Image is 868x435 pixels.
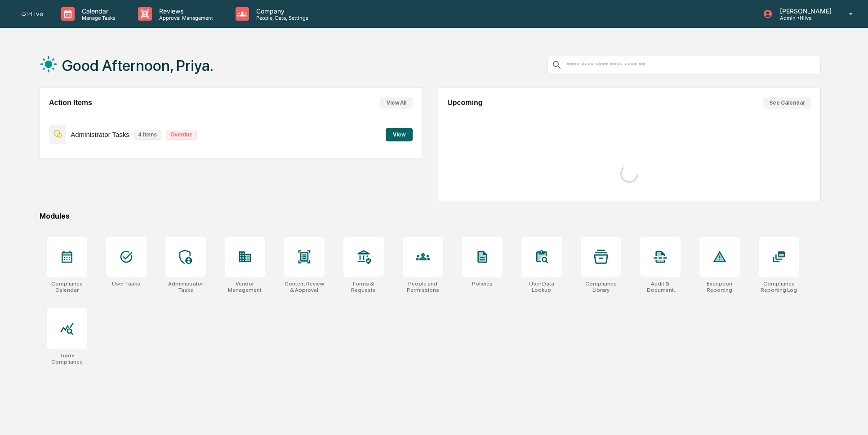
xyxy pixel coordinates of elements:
button: View [386,128,413,141]
div: Forms & Requests [343,281,384,293]
p: Admin • Hiive [773,15,836,21]
h2: Upcoming [447,99,482,107]
p: 4 items [134,130,161,140]
a: View [386,130,413,138]
p: Reviews [152,7,218,15]
h1: Good Afternoon, Priya. [62,57,214,75]
div: Administrator Tasks [165,281,206,293]
h2: Action Items [49,99,92,107]
p: Approval Management [152,15,218,21]
div: Exception Reporting [699,281,740,293]
div: Compliance Calendar [47,281,87,293]
p: Calendar [75,7,120,15]
p: [PERSON_NAME] [773,7,836,15]
button: See Calendar [763,97,811,109]
p: People, Data, Settings [249,15,313,21]
div: Audit & Document Logs [640,281,681,293]
p: Company [249,7,313,15]
div: Compliance Reporting Log [759,281,799,293]
button: View All [380,97,413,109]
div: Policies [472,281,493,287]
img: logo [22,12,43,17]
p: Administrator Tasks [71,131,129,138]
div: Vendor Management [225,281,265,293]
div: User Data Lookup [521,281,562,293]
div: Modules [40,212,821,220]
div: People and Permissions [403,281,443,293]
div: Trade Compliance [47,352,87,365]
p: Manage Tasks [75,15,120,21]
p: Overdue [166,130,197,140]
div: Content Review & Approval [284,281,325,293]
div: User Tasks [112,281,140,287]
div: Compliance Library [581,281,621,293]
